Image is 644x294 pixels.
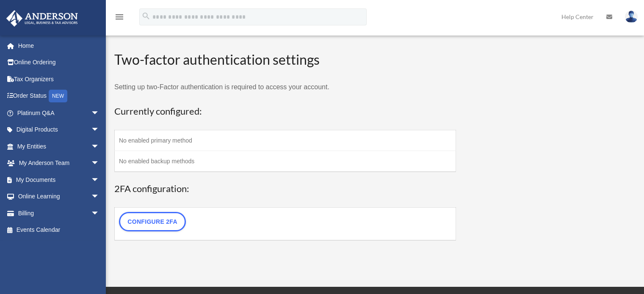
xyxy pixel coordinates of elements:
[91,171,108,189] span: arrow_drop_down
[6,155,112,172] a: My Anderson Teamarrow_drop_down
[114,12,124,22] i: menu
[114,50,456,69] h2: Two-factor authentication settings
[49,90,67,102] div: NEW
[114,81,456,93] p: Setting up two-Factor authentication is required to access your account.
[91,138,108,155] span: arrow_drop_down
[6,71,112,88] a: Tax Organizers
[114,15,124,22] a: menu
[115,130,456,151] td: No enabled primary method
[91,121,108,139] span: arrow_drop_down
[119,212,186,231] a: Configure 2FA
[6,54,112,71] a: Online Ordering
[4,10,80,27] img: Anderson Advisors Platinum Portal
[6,37,112,54] a: Home
[6,188,112,205] a: Online Learningarrow_drop_down
[6,121,112,138] a: Digital Productsarrow_drop_down
[115,151,456,172] td: No enabled backup methods
[141,11,151,21] i: search
[6,104,112,121] a: Platinum Q&Aarrow_drop_down
[114,182,456,195] h3: 2FA configuration:
[91,188,108,206] span: arrow_drop_down
[114,105,456,118] h3: Currently configured:
[91,205,108,222] span: arrow_drop_down
[91,155,108,172] span: arrow_drop_down
[6,138,112,155] a: My Entitiesarrow_drop_down
[625,11,638,23] img: User Pic
[6,171,112,188] a: My Documentsarrow_drop_down
[6,88,112,105] a: Order StatusNEW
[6,222,112,239] a: Events Calendar
[91,104,108,122] span: arrow_drop_down
[6,205,112,222] a: Billingarrow_drop_down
